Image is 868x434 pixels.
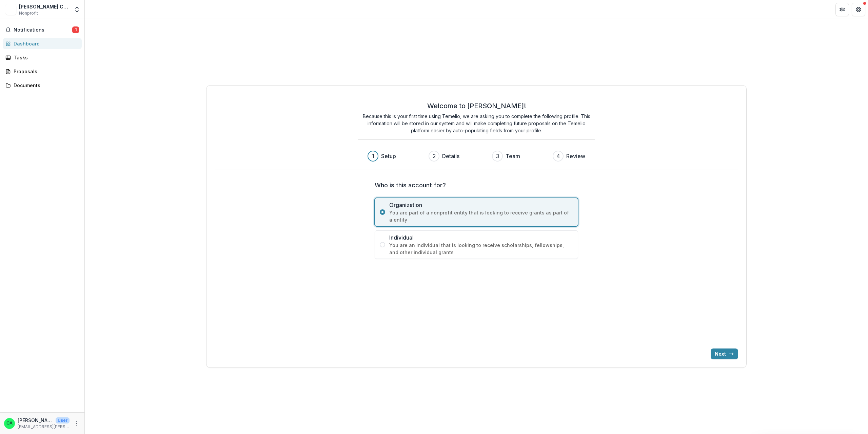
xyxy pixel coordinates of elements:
div: 4 [556,152,560,160]
h3: Team [506,152,520,160]
h3: Review [566,152,585,160]
button: Get Help [852,3,865,16]
span: Notifications [14,27,72,33]
button: Next [711,348,738,359]
div: Documents [14,82,76,89]
div: Progress [368,151,585,162]
button: Notifications1 [3,24,82,35]
a: Documents [3,80,82,91]
p: Because this is your first time using Temelio, we are asking you to complete the following profil... [358,113,595,134]
span: Individual [389,233,573,242]
a: Proposals [3,66,82,77]
span: Organization [389,201,573,209]
a: Dashboard [3,38,82,49]
h3: Setup [381,152,396,160]
div: 2 [433,152,436,160]
label: Who is this account for? [375,181,574,190]
button: Open entity switcher [72,3,82,16]
div: 1 [372,152,374,160]
div: Proposals [14,68,76,75]
div: Tasks [14,54,76,61]
button: Partners [835,3,849,16]
p: [EMAIL_ADDRESS][PERSON_NAME][DOMAIN_NAME] [18,424,70,430]
div: [PERSON_NAME] Communications, Inc. [19,3,70,10]
div: 3 [496,152,499,160]
span: 1 [72,26,79,33]
div: Dashboard [14,40,76,47]
span: You are an individual that is looking to receive scholarships, fellowships, and other individual ... [389,242,573,256]
div: Chuck Alexander [6,421,13,426]
button: More [72,419,80,428]
h3: Details [442,152,459,160]
img: Burness Communications, Inc. [5,4,16,15]
p: User [56,417,70,423]
span: Nonprofit [19,10,38,16]
a: Tasks [3,52,82,63]
span: You are part of a nonprofit entity that is looking to receive grants as part of a entity [389,209,573,223]
h2: Welcome to [PERSON_NAME]! [427,102,526,110]
p: [PERSON_NAME] [18,417,53,424]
